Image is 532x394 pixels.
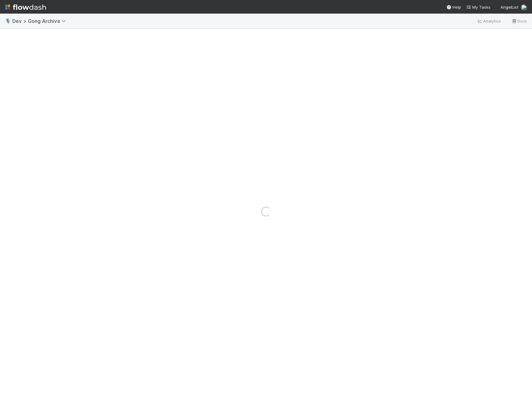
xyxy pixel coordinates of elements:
[446,4,461,10] div: Help
[466,4,491,10] a: My Tasks
[5,2,46,12] img: logo-inverted-e16ddd16eac7371096b0.svg
[521,4,527,11] img: avatar_c747b287-0112-4b47-934f-47379b6131e2.png
[5,18,11,24] span: 🎙️
[500,5,518,10] span: AngelList
[466,5,491,10] span: My Tasks
[477,17,501,25] a: Analytics
[511,17,527,25] a: Docs
[12,18,69,24] span: Dev > Gong Archive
